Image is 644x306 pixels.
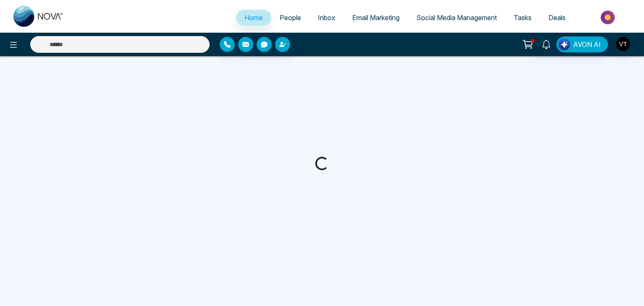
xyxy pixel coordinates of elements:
[573,39,601,49] span: AVON AI
[416,13,497,22] span: Social Media Management
[309,10,344,26] a: Inbox
[271,10,309,26] a: People
[616,37,630,51] img: User Avatar
[540,10,574,26] a: Deals
[318,13,335,22] span: Inbox
[280,13,301,22] span: People
[514,13,532,22] span: Tasks
[13,6,64,27] img: Nova CRM Logo
[408,10,505,26] a: Social Media Management
[558,39,570,50] img: Lead Flow
[352,13,400,22] span: Email Marketing
[578,8,639,27] img: Market-place.gif
[244,13,263,22] span: Home
[236,10,271,26] a: Home
[556,36,608,52] button: AVON AI
[548,13,566,22] span: Deals
[344,10,408,26] a: Email Marketing
[505,10,540,26] a: Tasks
